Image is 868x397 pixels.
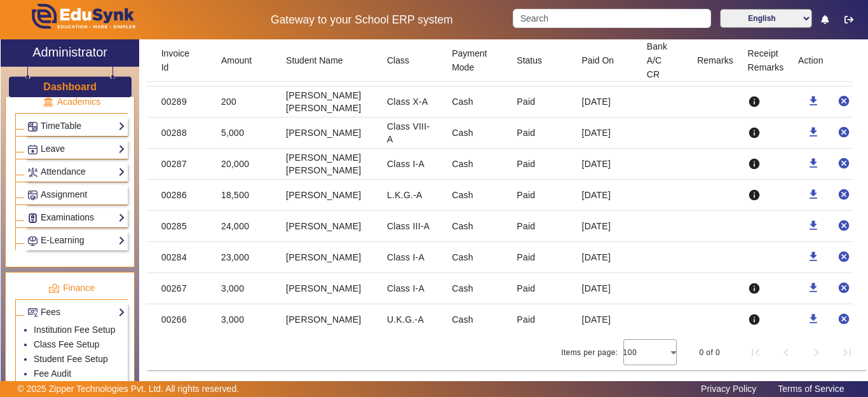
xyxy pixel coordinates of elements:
[276,273,377,304] mat-cell: [PERSON_NAME]
[517,95,535,108] span: Paid
[807,250,820,263] mat-icon: download
[687,39,737,82] mat-header-cell: Remarks
[740,337,771,368] button: First page
[700,346,720,359] div: 0 of 0
[442,242,506,273] mat-cell: Cash
[442,180,506,211] mat-cell: Cash
[807,281,820,294] mat-icon: download
[807,157,820,170] mat-icon: download
[513,9,710,28] input: Search
[572,211,637,242] mat-cell: [DATE]
[41,189,87,199] span: Assignment
[211,118,276,149] mat-cell: 5,000
[15,95,128,109] p: Academics
[161,46,191,74] div: Invoice Id
[211,180,276,211] mat-cell: 18,500
[28,191,37,200] img: Assignments.png
[221,53,252,67] div: Amount
[377,149,442,180] mat-cell: Class I-A
[637,39,687,82] mat-header-cell: Bank A/C CR
[161,46,201,74] div: Invoice Id
[442,149,506,180] mat-cell: Cash
[517,158,535,170] span: Paid
[276,118,377,149] mat-cell: [PERSON_NAME]
[146,180,211,211] mat-cell: 00286
[211,242,276,273] mat-cell: 23,000
[748,95,761,108] mat-icon: info
[517,53,553,67] div: Status
[211,211,276,242] mat-cell: 24,000
[34,325,115,335] a: Institution Fee Setup
[224,13,500,27] h5: Gateway to your School ERP system
[517,313,535,326] span: Paid
[43,80,97,93] a: Dashboard
[387,53,421,67] div: Class
[807,313,820,325] mat-icon: download
[34,354,108,364] a: Student Fee Setup
[377,304,442,335] mat-cell: U.K.G.-A
[572,118,637,149] mat-cell: [DATE]
[801,337,832,368] button: Next page
[517,220,535,232] span: Paid
[442,211,506,242] mat-cell: Cash
[146,273,211,304] mat-cell: 00267
[771,380,850,397] a: Terms of Service
[582,53,614,67] div: Paid On
[32,44,107,60] h2: Administrator
[211,273,276,304] mat-cell: 3,000
[377,180,442,211] mat-cell: L.K.G.-A
[276,149,377,180] mat-cell: [PERSON_NAME] [PERSON_NAME]
[561,346,618,359] div: Items per page:
[748,313,761,326] mat-icon: info
[442,86,506,118] mat-cell: Cash
[276,242,377,273] mat-cell: [PERSON_NAME]
[517,282,535,295] span: Paid
[1,39,139,67] a: Administrator
[276,211,377,242] mat-cell: [PERSON_NAME]
[788,39,853,82] mat-header-cell: Action
[276,86,377,118] mat-cell: [PERSON_NAME] [PERSON_NAME]
[695,380,763,397] a: Privacy Policy
[34,339,100,349] a: Class Fee Setup
[837,157,850,170] mat-icon: cancel
[276,180,377,211] mat-cell: [PERSON_NAME]
[286,53,343,67] div: Student Name
[572,180,637,211] mat-cell: [DATE]
[221,53,263,67] div: Amount
[146,304,211,335] mat-cell: 00266
[27,187,125,202] a: Assignment
[34,368,71,379] a: Fee Audit
[211,304,276,335] mat-cell: 3,000
[572,304,637,335] mat-cell: [DATE]
[43,81,97,93] h3: Dashboard
[572,86,637,118] mat-cell: [DATE]
[387,53,409,67] div: Class
[517,189,535,201] span: Paid
[517,251,535,264] span: Paid
[572,273,637,304] mat-cell: [DATE]
[807,126,820,138] mat-icon: download
[377,86,442,118] mat-cell: Class X-A
[452,46,490,74] div: Payment Mode
[146,86,211,118] mat-cell: 00289
[146,211,211,242] mat-cell: 00285
[43,97,54,108] img: academic.png
[146,242,211,273] mat-cell: 00284
[837,313,850,325] mat-icon: cancel
[517,53,542,67] div: Status
[211,149,276,180] mat-cell: 20,000
[832,337,862,368] button: Last page
[442,273,506,304] mat-cell: Cash
[582,53,626,67] div: Paid On
[807,219,820,232] mat-icon: download
[211,86,276,118] mat-cell: 200
[146,118,211,149] mat-cell: 00288
[377,211,442,242] mat-cell: Class III-A
[837,281,850,294] mat-icon: cancel
[748,158,761,170] mat-icon: info
[807,188,820,201] mat-icon: download
[442,118,506,149] mat-cell: Cash
[837,250,850,263] mat-icon: cancel
[18,382,240,396] p: © 2025 Zipper Technologies Pvt. Ltd. All rights reserved.
[572,242,637,273] mat-cell: [DATE]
